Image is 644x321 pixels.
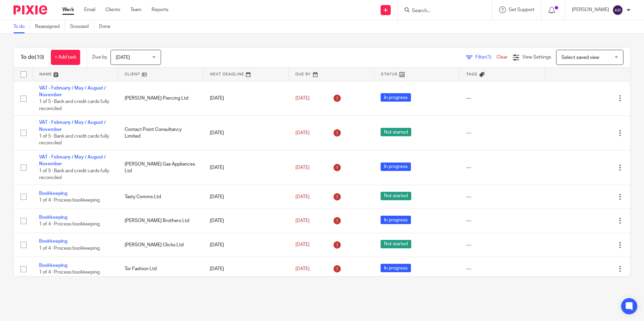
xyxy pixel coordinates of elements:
[39,239,67,244] a: Bookkeeping
[39,215,67,220] a: Bookkeeping
[118,150,203,185] td: [PERSON_NAME] Gas Appliances Ltd
[118,116,203,150] td: Contact Point Consultancy Limited
[475,55,496,60] span: Filter
[466,130,538,136] div: ---
[561,55,599,60] span: Select saved view
[295,131,310,135] span: [DATE]
[381,264,411,272] span: In progress
[203,81,289,116] td: [DATE]
[39,86,106,97] a: VAT - February / May / August / November
[39,270,100,275] span: 1 of 4 · Process bookkeeping
[466,95,538,102] div: ---
[203,209,289,233] td: [DATE]
[116,55,130,60] span: [DATE]
[295,194,310,199] span: [DATE]
[70,20,94,33] a: Snoozed
[381,216,411,224] span: In progress
[572,6,609,13] p: [PERSON_NAME]
[39,191,67,196] a: Bookkeeping
[39,263,67,268] a: Bookkeeping
[62,6,74,13] a: Work
[21,54,44,61] h1: To do
[466,72,478,76] span: Tags
[522,55,551,60] span: View Settings
[35,20,65,33] a: Reassigned
[466,193,538,200] div: ---
[203,116,289,150] td: [DATE]
[13,20,30,33] a: To do
[118,257,203,281] td: Tor Fashion Ltd
[13,5,47,14] img: Pixie
[39,99,109,111] span: 1 of 5 · Bank and credit cards fully reconciled
[39,198,100,203] span: 1 of 4 · Process bookkeeping
[39,246,100,251] span: 1 of 4 · Process bookkeeping
[118,233,203,257] td: [PERSON_NAME] Clicks Ltd
[612,5,623,15] img: svg%3E
[466,217,538,224] div: ---
[381,240,411,248] span: Not started
[509,7,535,12] span: Get Support
[466,265,538,272] div: ---
[381,192,411,200] span: Not started
[411,8,472,14] input: Search
[35,55,44,60] span: (10)
[118,185,203,209] td: Tasty Comms Ltd
[105,6,120,13] a: Clients
[295,243,310,247] span: [DATE]
[92,54,107,61] p: Due by
[39,155,106,166] a: VAT - February / May / August / November
[203,233,289,257] td: [DATE]
[496,55,508,60] a: Clear
[295,96,310,101] span: [DATE]
[203,257,289,281] td: [DATE]
[381,163,411,171] span: In progress
[295,165,310,170] span: [DATE]
[381,93,411,102] span: In progress
[51,50,80,65] a: + Add task
[99,20,116,33] a: Done
[203,185,289,209] td: [DATE]
[39,169,109,180] span: 1 of 5 · Bank and credit cards fully reconciled
[203,150,289,185] td: [DATE]
[39,134,109,146] span: 1 of 5 · Bank and credit cards fully reconciled
[486,55,491,60] span: (1)
[466,242,538,248] div: ---
[295,218,310,223] span: [DATE]
[381,128,411,136] span: Not started
[84,6,95,13] a: Email
[295,266,310,271] span: [DATE]
[118,81,203,116] td: [PERSON_NAME] Piercing Ltd
[39,120,106,132] a: VAT - February / May / August / November
[152,6,168,13] a: Reports
[130,6,141,13] a: Team
[39,222,100,227] span: 1 of 4 · Process bookkeeping
[118,209,203,233] td: [PERSON_NAME] Brothers Ltd
[466,164,538,171] div: ---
